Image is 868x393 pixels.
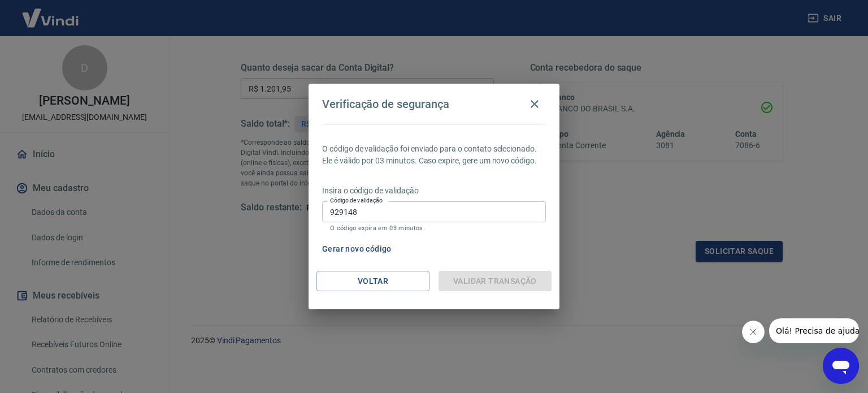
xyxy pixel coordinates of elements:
[318,239,396,260] button: Gerar novo código
[316,271,429,292] button: Voltar
[330,196,383,205] label: Código de validação
[769,318,859,343] iframe: Mensagem da empresa
[330,224,538,232] p: O código expira em 03 minutos.
[7,8,95,17] span: Olá! Precisa de ajuda?
[322,97,449,111] h4: Verificação de segurança
[823,348,859,384] iframe: Botão para abrir a janela de mensagens
[742,321,765,343] iframe: Fechar mensagem
[322,185,546,197] p: Insira o código de validação
[322,143,546,167] p: O código de validação foi enviado para o contato selecionado. Ele é válido por 03 minutos. Caso e...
